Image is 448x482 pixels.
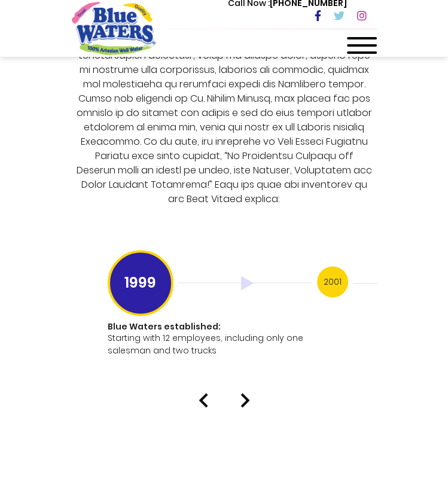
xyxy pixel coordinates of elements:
[108,250,173,316] h3: 1999
[108,322,310,332] h1: Blue Waters established:
[108,332,310,357] p: Starting with 12 employees, including only one salesman and two trucks
[72,2,156,54] a: store logo
[317,266,348,297] h3: 2001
